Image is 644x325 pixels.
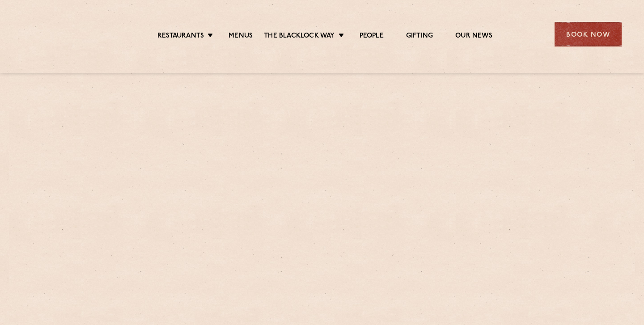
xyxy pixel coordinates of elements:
[455,32,492,42] a: Our News
[157,32,204,42] a: Restaurants
[264,32,335,42] a: The Blacklock Way
[22,8,100,60] img: svg%3E
[360,32,384,42] a: People
[406,32,433,42] a: Gifting
[555,22,622,46] div: Book Now
[229,32,253,42] a: Menus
